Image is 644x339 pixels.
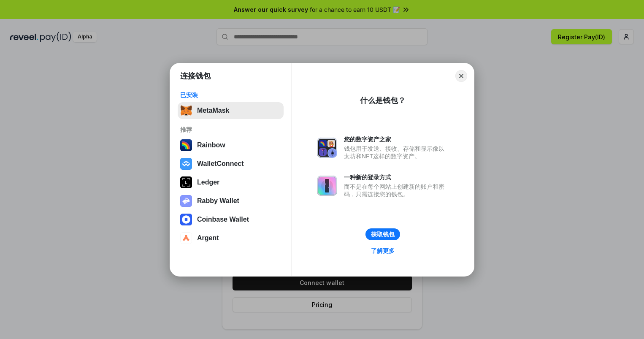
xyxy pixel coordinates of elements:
div: Rainbow [197,141,225,149]
div: 推荐 [180,126,281,133]
a: 了解更多 [366,245,400,256]
div: 您的数字资产之家 [344,136,449,143]
div: Coinbase Wallet [197,216,249,223]
div: Ledger [197,179,219,186]
img: svg+xml,%3Csvg%20width%3D%2228%22%20height%3D%2228%22%20viewBox%3D%220%200%2028%2028%22%20fill%3D... [180,232,192,244]
div: 什么是钱包？ [360,95,406,106]
div: MetaMask [197,107,229,114]
button: Ledger [178,174,284,191]
div: 已安装 [180,91,281,99]
div: 获取钱包 [371,231,395,238]
button: Rabby Wallet [178,193,284,209]
img: svg+xml,%3Csvg%20xmlns%3D%22http%3A%2F%2Fwww.w3.org%2F2000%2Fsvg%22%20fill%3D%22none%22%20viewBox... [317,138,337,158]
div: Argent [197,234,219,242]
div: 了解更多 [371,247,395,255]
button: MetaMask [178,102,284,119]
button: 获取钱包 [365,228,400,240]
button: Close [455,70,467,82]
img: svg+xml,%3Csvg%20width%3D%2228%22%20height%3D%2228%22%20viewBox%3D%220%200%2028%2028%22%20fill%3D... [180,214,192,225]
img: svg+xml,%3Csvg%20xmlns%3D%22http%3A%2F%2Fwww.w3.org%2F2000%2Fsvg%22%20fill%3D%22none%22%20viewBox... [180,195,192,207]
div: 钱包用于发送、接收、存储和显示像以太坊和NFT这样的数字资产。 [344,145,449,160]
h1: 连接钱包 [180,71,211,81]
button: Rainbow [178,137,284,154]
div: 一种新的登录方式 [344,174,449,181]
img: svg+xml,%3Csvg%20width%3D%2228%22%20height%3D%2228%22%20viewBox%3D%220%200%2028%2028%22%20fill%3D... [180,158,192,170]
button: Coinbase Wallet [178,211,284,228]
button: WalletConnect [178,155,284,172]
button: Argent [178,230,284,247]
img: svg+xml,%3Csvg%20fill%3D%22none%22%20height%3D%2233%22%20viewBox%3D%220%200%2035%2033%22%20width%... [180,105,192,117]
div: Rabby Wallet [197,197,239,205]
img: svg+xml,%3Csvg%20width%3D%22120%22%20height%3D%22120%22%20viewBox%3D%220%200%20120%20120%22%20fil... [180,139,192,151]
div: 而不是在每个网站上创建新的账户和密码，只需连接您的钱包。 [344,183,449,198]
div: WalletConnect [197,160,244,168]
img: svg+xml,%3Csvg%20xmlns%3D%22http%3A%2F%2Fwww.w3.org%2F2000%2Fsvg%22%20fill%3D%22none%22%20viewBox... [317,176,337,196]
img: svg+xml,%3Csvg%20xmlns%3D%22http%3A%2F%2Fwww.w3.org%2F2000%2Fsvg%22%20width%3D%2228%22%20height%3... [180,176,192,188]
